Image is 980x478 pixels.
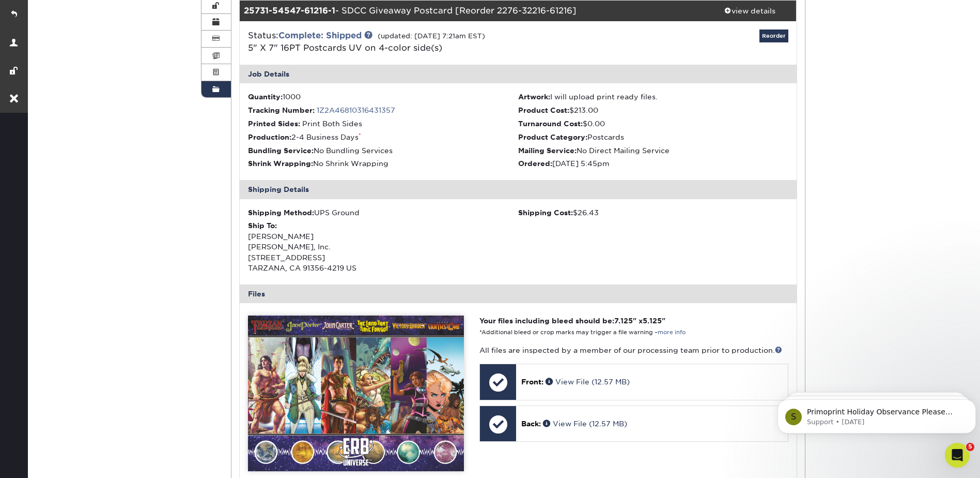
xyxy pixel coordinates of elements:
span: 5" X 7" 16PT Postcards UV on 4-color side(s) [248,43,442,53]
a: 1Z2A46810316431357 [317,106,395,114]
div: $26.43 [518,207,788,218]
strong: Quantity: [248,93,283,101]
strong: 25731-54547-61216-1 [244,6,335,16]
li: Postcards [518,132,788,142]
li: 1000 [248,92,518,102]
li: $213.00 [518,105,788,115]
strong: Tracking Number: [248,106,315,114]
div: Shipping Details [240,180,797,199]
div: Job Details [240,65,797,83]
a: Reorder [759,29,788,42]
strong: Mailing Service: [518,146,577,155]
div: - SDCC Giveaway Postcard [Reorder 2276-32216-61216] [240,1,704,21]
span: 5 [966,443,974,451]
iframe: Google Customer Reviews [3,446,88,474]
strong: Shipping Method: [248,208,314,217]
iframe: Intercom live chat [945,443,970,468]
strong: Shrink Wrapping: [248,159,313,168]
li: [DATE] 5:45pm [518,158,788,169]
iframe: Intercom notifications message [773,378,980,450]
li: 2-4 Business Days [248,132,518,142]
div: Files [240,285,797,303]
strong: Ship To: [248,221,277,230]
strong: Product Cost: [518,106,569,114]
div: Status: [240,29,611,54]
span: Print Both Sides [302,119,362,128]
strong: Artwork: [518,93,550,101]
strong: Bundling Service: [248,146,314,155]
div: UPS Ground [248,207,518,218]
li: No Direct Mailing Service [518,145,788,156]
strong: Ordered: [518,159,552,168]
small: (updated: [DATE] 7:21am EST) [378,32,485,40]
span: Back: [521,420,541,428]
p: All files are inspected by a member of our processing team prior to production. [479,345,788,355]
a: more info [658,329,686,336]
span: Front: [521,378,543,386]
strong: Product Category: [518,133,587,141]
li: I will upload print ready files. [518,92,788,102]
li: No Bundling Services [248,145,518,156]
strong: Printed Sides: [248,119,300,128]
a: Complete: Shipped [278,31,362,40]
li: $0.00 [518,118,788,129]
strong: Shipping Cost: [518,208,573,217]
strong: Your files including bleed should be: " x " [479,317,665,325]
small: *Additional bleed or crop marks may trigger a file warning – [479,329,686,336]
span: 7.125 [614,317,633,325]
a: view details [704,1,797,21]
div: [PERSON_NAME] [PERSON_NAME], Inc. [STREET_ADDRESS] TARZANA, CA 91356-4219 US [248,220,518,273]
span: 5.125 [643,317,662,325]
li: No Shrink Wrapping [248,158,518,169]
a: View File (12.57 MB) [543,420,627,428]
a: View File (12.57 MB) [546,378,630,386]
strong: Production: [248,133,291,141]
div: view details [704,6,797,16]
strong: Turnaround Cost: [518,119,583,128]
